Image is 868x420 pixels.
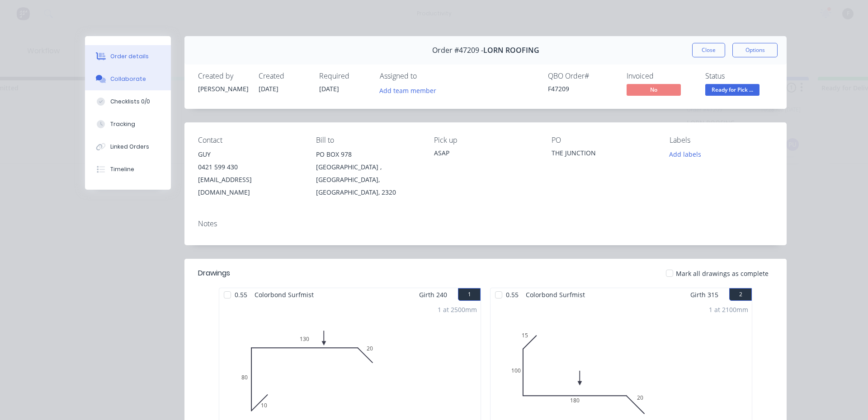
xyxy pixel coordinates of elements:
div: 1 at 2500mm [438,305,477,314]
span: 0.55 [502,288,522,301]
div: Status [705,72,773,80]
div: [GEOGRAPHIC_DATA] , [GEOGRAPHIC_DATA], [GEOGRAPHIC_DATA], 2320 [316,161,420,199]
button: Collaborate [85,68,171,90]
button: Checklists 0/0 [85,90,171,113]
div: 0421 599 430 [198,161,302,173]
span: Colorbond Surfmist [251,288,317,301]
div: Labels [670,136,773,145]
div: Required [319,72,369,80]
span: [DATE] [259,84,278,93]
span: Colorbond Surfmist [522,288,589,301]
button: Add labels [665,148,706,160]
div: [EMAIL_ADDRESS][DOMAIN_NAME] [198,173,302,199]
div: Pick up [434,136,538,145]
span: Mark all drawings as complete [676,269,769,278]
div: Linked Orders [110,143,149,151]
div: Order details [110,52,149,61]
button: Close [692,43,725,57]
button: Ready for Pick ... [705,84,759,98]
div: Created by [198,72,248,80]
div: ASAP [434,148,538,158]
div: Contact [198,136,302,145]
span: Girth 315 [690,288,718,301]
div: Created [259,72,308,80]
span: 0.55 [231,288,251,301]
span: [DATE] [319,84,339,93]
button: 1 [458,288,481,301]
div: GUY0421 599 430[EMAIL_ADDRESS][DOMAIN_NAME] [198,148,302,199]
button: 2 [729,288,752,301]
div: Bill to [316,136,420,145]
div: PO BOX 978[GEOGRAPHIC_DATA] , [GEOGRAPHIC_DATA], [GEOGRAPHIC_DATA], 2320 [316,148,420,199]
button: Order details [85,45,171,68]
div: F47209 [548,84,616,93]
span: No [627,84,681,95]
span: Girth 240 [419,288,447,301]
div: Collaborate [110,75,146,83]
button: Linked Orders [85,135,171,158]
div: Tracking [110,120,135,128]
div: Timeline [110,165,134,173]
div: THE JUNCTION [552,148,655,161]
div: PO BOX 978 [316,148,420,161]
button: Timeline [85,158,171,181]
div: Drawings [198,268,230,279]
div: 1 at 2100mm [709,305,748,314]
div: GUY [198,148,302,161]
div: [PERSON_NAME] [198,84,248,93]
div: Checklists 0/0 [110,98,150,106]
span: LORN ROOFING [483,46,539,55]
button: Add team member [375,84,441,96]
div: Assigned to [380,72,470,80]
div: PO [552,136,655,145]
div: Invoiced [627,72,694,80]
button: Options [732,43,778,57]
div: QBO Order # [548,72,616,80]
span: Order #47209 - [432,46,483,55]
div: Notes [198,219,773,228]
button: Tracking [85,113,171,135]
button: Add team member [380,84,441,96]
span: Ready for Pick ... [705,84,759,95]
